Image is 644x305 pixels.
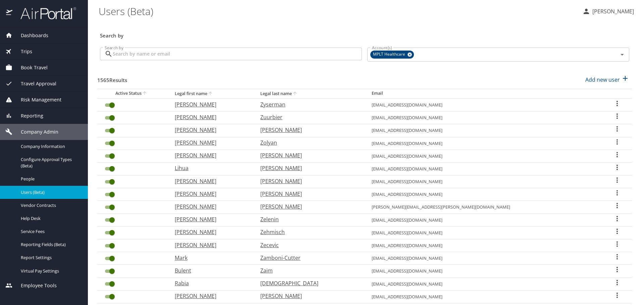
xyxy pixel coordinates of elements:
[12,282,57,289] span: Employee Tools
[12,64,48,71] span: Book Travel
[366,201,603,214] td: [PERSON_NAME][EMAIL_ADDRESS][PERSON_NAME][DOMAIN_NAME]
[207,91,214,97] button: sort
[255,89,366,98] th: Legal last name
[21,202,80,209] span: Vendor Contracts
[21,254,80,261] span: Report Settings
[366,175,603,188] td: [EMAIL_ADDRESS][DOMAIN_NAME]
[260,190,358,198] p: [PERSON_NAME]
[99,1,577,21] h1: Users (Beta)
[175,203,247,211] p: [PERSON_NAME]
[292,91,299,97] button: sort
[12,48,32,55] span: Trips
[366,214,603,226] td: [EMAIL_ADDRESS][DOMAIN_NAME]
[585,76,620,84] p: Add new user
[21,228,80,235] span: Service Fees
[260,279,358,287] p: [DEMOGRAPHIC_DATA]
[370,51,409,58] span: MPLT Healthcare
[366,150,603,162] td: [EMAIL_ADDRESS][DOMAIN_NAME]
[366,89,603,98] th: Email
[260,292,358,300] p: [PERSON_NAME]
[21,156,80,169] span: Configure Approval Types (Beta)
[366,162,603,175] td: [EMAIL_ADDRESS][DOMAIN_NAME]
[366,265,603,278] td: [EMAIL_ADDRESS][DOMAIN_NAME]
[260,113,358,121] p: Zuurbier
[21,215,80,222] span: Help Desk
[366,278,603,290] td: [EMAIL_ADDRESS][DOMAIN_NAME]
[260,228,358,236] p: Zehmisch
[175,228,247,236] p: [PERSON_NAME]
[169,89,255,98] th: Legal first name
[175,113,247,121] p: [PERSON_NAME]
[21,241,80,248] span: Reporting Fields (Beta)
[175,254,247,262] p: Mark
[366,111,603,124] td: [EMAIL_ADDRESS][DOMAIN_NAME]
[97,89,169,98] th: Active Status
[618,50,627,59] button: Open
[260,254,358,262] p: Zamboni-Cutter
[260,100,358,108] p: Zyserman
[13,7,76,20] img: airportal-logo.png
[97,72,127,84] h3: 1565 Results
[12,80,56,87] span: Travel Approval
[175,266,247,275] p: Bulent
[590,7,634,15] p: [PERSON_NAME]
[260,164,358,172] p: [PERSON_NAME]
[12,112,43,120] span: Reporting
[21,176,80,182] span: People
[366,226,603,239] td: [EMAIL_ADDRESS][DOMAIN_NAME]
[580,5,637,17] button: [PERSON_NAME]
[21,143,80,150] span: Company Information
[583,72,632,87] button: Add new user
[175,100,247,108] p: [PERSON_NAME]
[260,177,358,185] p: [PERSON_NAME]
[21,189,80,196] span: Users (Beta)
[12,96,61,103] span: Risk Management
[100,28,629,40] h3: Search by
[175,190,247,198] p: [PERSON_NAME]
[175,241,247,249] p: [PERSON_NAME]
[260,266,358,275] p: Zaim
[175,177,247,185] p: [PERSON_NAME]
[12,128,58,136] span: Company Admin
[366,290,603,303] td: [EMAIL_ADDRESS][DOMAIN_NAME]
[113,48,362,60] input: Search by name or email
[175,151,247,159] p: [PERSON_NAME]
[175,139,247,147] p: [PERSON_NAME]
[260,241,358,249] p: Zecevic
[366,188,603,201] td: [EMAIL_ADDRESS][DOMAIN_NAME]
[366,137,603,150] td: [EMAIL_ADDRESS][DOMAIN_NAME]
[366,239,603,252] td: [EMAIL_ADDRESS][DOMAIN_NAME]
[366,252,603,265] td: [EMAIL_ADDRESS][DOMAIN_NAME]
[6,7,13,20] img: icon-airportal.png
[366,98,603,111] td: [EMAIL_ADDRESS][DOMAIN_NAME]
[175,164,247,172] p: Lihua
[260,126,358,134] p: [PERSON_NAME]
[175,126,247,134] p: [PERSON_NAME]
[260,151,358,159] p: [PERSON_NAME]
[175,215,247,223] p: [PERSON_NAME]
[366,124,603,137] td: [EMAIL_ADDRESS][DOMAIN_NAME]
[370,51,414,59] div: MPLT Healthcare
[12,32,48,39] span: Dashboards
[260,203,358,211] p: [PERSON_NAME]
[260,215,358,223] p: Zelenin
[260,139,358,147] p: Zolyan
[21,268,80,274] span: Virtual Pay Settings
[142,90,148,97] button: sort
[175,292,247,300] p: [PERSON_NAME]
[175,279,247,287] p: Rabia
